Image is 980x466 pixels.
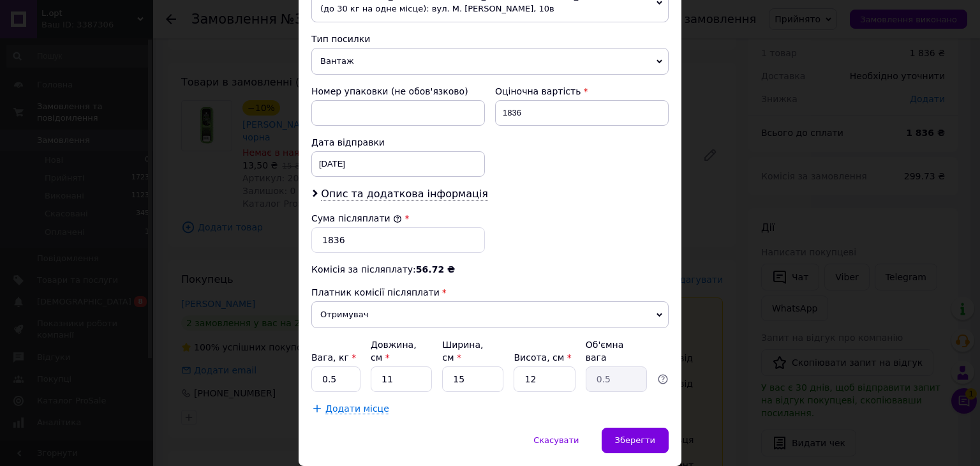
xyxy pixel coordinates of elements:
div: Об'ємна вага [586,338,647,364]
label: Довжина, см [371,340,417,363]
span: Тип посилки [311,34,370,44]
label: Висота, см [514,352,571,363]
label: Сума післяплати [311,213,402,223]
label: Вага, кг [311,352,356,363]
span: Отримувач [311,301,669,328]
span: Додати місце [325,403,389,414]
div: Комісія за післяплату: [311,263,669,276]
span: Скасувати [533,435,579,445]
div: Оціночна вартість [495,85,669,98]
span: Зберегти [615,435,655,445]
span: 56.72 ₴ [416,264,455,274]
label: Ширина, см [442,340,483,363]
div: Номер упаковки (не обов'язково) [311,85,485,98]
span: Платник комісії післяплати [311,287,440,297]
span: Вантаж [311,48,669,75]
span: Опис та додаткова інформація [321,188,488,200]
div: Дата відправки [311,136,485,149]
